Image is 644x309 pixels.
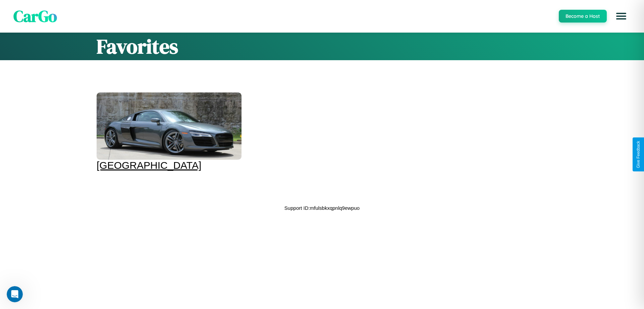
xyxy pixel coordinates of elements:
[612,7,631,26] button: Open menu
[13,5,57,27] span: CarGo
[7,286,23,302] iframe: Intercom live chat
[284,203,360,213] p: Support ID: mfulsbkxqpnlq9ewpuo
[559,10,607,23] button: Become a Host
[636,141,641,168] div: Give Feedback
[97,160,241,171] div: [GEOGRAPHIC_DATA]
[97,33,547,60] h1: Favorites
